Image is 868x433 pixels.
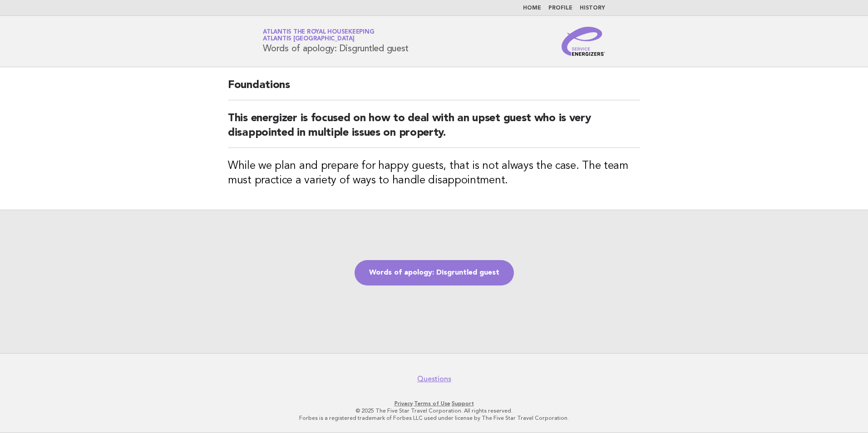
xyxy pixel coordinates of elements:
a: Home [523,5,541,11]
h3: While we plan and prepare for happy guests, that is not always the case. The team must practice a... [228,159,640,188]
h2: This energizer is focused on how to deal with an upset guest who is very disappointed in multiple... [228,111,640,148]
a: History [580,5,605,11]
span: Atlantis [GEOGRAPHIC_DATA] [263,36,355,42]
p: © 2025 The Five Star Travel Corporation. All rights reserved. [156,407,712,414]
h2: Foundations [228,78,640,100]
p: · · [156,400,712,407]
a: Profile [548,5,572,11]
a: Words of apology: Disgruntled guest [355,260,514,285]
h1: Words of apology: Disgruntled guest [263,30,408,53]
a: Support [452,400,474,407]
img: Service Energizers [562,27,605,56]
a: Privacy [395,400,413,407]
a: Questions [417,374,451,384]
a: Atlantis the Royal HousekeepingAtlantis [GEOGRAPHIC_DATA] [263,29,374,42]
a: Terms of Use [414,400,450,407]
p: Forbes is a registered trademark of Forbes LLC used under license by The Five Star Travel Corpora... [156,414,712,422]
